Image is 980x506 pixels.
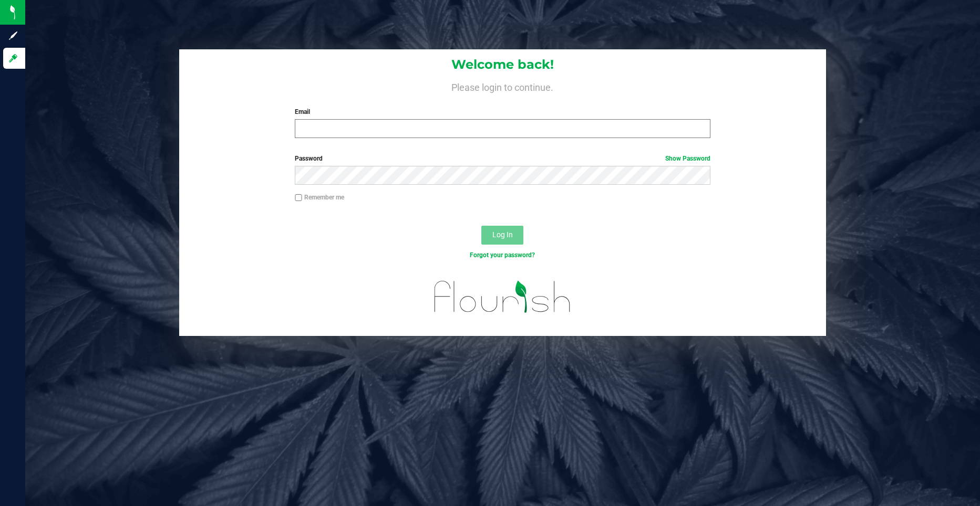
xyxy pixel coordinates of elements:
h1: Welcome back! [179,58,826,71]
img: flourish_logo.svg [422,271,584,323]
h4: Please login to continue. [179,80,826,92]
button: Log In [481,226,523,245]
inline-svg: Sign up [8,30,18,41]
label: Remember me [295,193,344,202]
span: Password [295,155,323,162]
label: Email [295,107,710,117]
span: Log In [492,230,513,239]
a: Show Password [665,155,710,162]
a: Forgot your password? [470,251,535,259]
input: Remember me [295,194,302,202]
inline-svg: Log in [8,53,18,64]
